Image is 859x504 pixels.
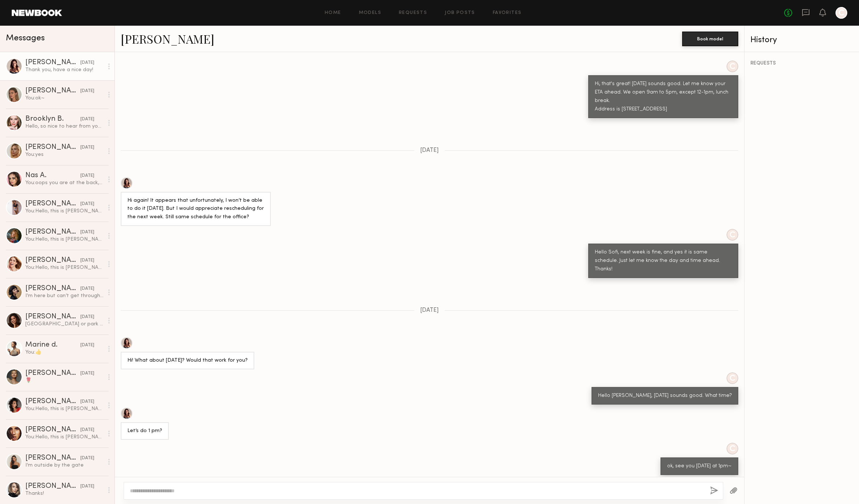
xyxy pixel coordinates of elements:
div: Nas A. [25,172,80,179]
div: Thanks! [25,490,103,497]
div: REQUESTS [750,61,853,66]
div: [PERSON_NAME] [25,257,80,264]
div: [PERSON_NAME] [25,426,80,434]
div: Marine d. [25,342,80,349]
div: You: Hello, this is [PERSON_NAME] from Beulahstyle. I’d like to invite you for the casting for ou... [25,208,103,215]
div: You: ok~ [25,95,103,102]
div: [DATE] [80,144,94,151]
a: Models [359,11,381,15]
div: [DATE] [80,229,94,236]
div: I’m here but can’t get through the gate [25,292,103,299]
a: Favorites [493,11,522,15]
div: [DATE] [80,370,94,377]
div: [DATE] [80,59,94,66]
a: Requests [399,11,427,15]
div: You: Hello, this is [PERSON_NAME] from Beulahstyle. I’d like to invite you for the casting for ou... [25,264,103,271]
div: [PERSON_NAME] [25,483,80,490]
span: [DATE] [420,147,439,154]
div: [DATE] [80,455,94,462]
div: [DATE] [80,88,94,95]
span: Messages [6,34,45,43]
div: Hi! What about [DATE]? Would that work for you? [127,357,248,365]
div: [DATE] [80,398,94,405]
div: [PERSON_NAME] [25,59,80,66]
div: Thank you, have a nice day! [25,66,103,73]
div: History [750,36,853,44]
div: Brooklyn B. [25,116,80,123]
div: [PERSON_NAME] [25,87,80,95]
div: You: 👍 [25,349,103,356]
div: [DATE] [80,257,94,264]
div: [DATE] [80,116,94,123]
div: Hello Sofi, next week is fine, and yes it is same schedule. Just let me know the day and time ahe... [595,248,732,274]
a: Home [325,11,341,15]
div: [PERSON_NAME] [25,313,80,321]
span: [DATE] [420,307,439,314]
div: You: oops you are at the back, wait there plz~ [25,179,103,186]
button: Book model [682,32,738,46]
div: Let’s do 1 pm? [127,427,162,435]
div: [DATE] [80,201,94,208]
div: Hi again! It appears that unfortunately, I won’t be able to do it [DATE]. But I would appreciate ... [127,197,264,222]
div: [PERSON_NAME] [25,229,80,236]
div: [PERSON_NAME] [25,454,80,462]
div: ok, see you [DATE] at 1pm~ [667,462,732,471]
div: [DATE] [80,314,94,321]
div: [DATE] [80,342,94,349]
div: [PERSON_NAME] [25,398,80,405]
div: You: Hello, this is [PERSON_NAME] from Beulahstyle. I’d like to invite you for the casting for ou... [25,236,103,243]
div: [DATE] [80,172,94,179]
div: I’m outside by the gate [25,462,103,469]
div: You: yes [25,151,103,158]
a: [PERSON_NAME] [121,31,214,47]
div: You: Hello, this is [PERSON_NAME] from Beulahstyle. I’d like to invite you for the casting for ou... [25,434,103,441]
div: [DATE] [80,285,94,292]
div: [PERSON_NAME] [25,370,80,377]
div: 🌹 [25,377,103,384]
div: [DATE] [80,483,94,490]
div: [GEOGRAPHIC_DATA] or park inside ? ☺️ [25,321,103,328]
div: Hello, so nice to hear from you! I will actually be out of town for [DATE] - is there any way we ... [25,123,103,130]
div: [PERSON_NAME] [25,144,80,151]
div: You: Hello, this is [PERSON_NAME] from Beulahstyle. I’d like to invite you for the casting for ou... [25,405,103,412]
div: Hi, that's great! [DATE] sounds good. Let me know your ETA ahead. We open 9am to 5pm, except 12-1... [595,80,732,114]
div: [PERSON_NAME] [25,285,80,292]
div: [PERSON_NAME] [25,200,80,208]
a: Job Posts [445,11,475,15]
a: Book model [682,35,738,41]
div: Hello [PERSON_NAME], [DATE] sounds good. What time? [598,392,732,400]
a: C [836,7,847,19]
div: [DATE] [80,427,94,434]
